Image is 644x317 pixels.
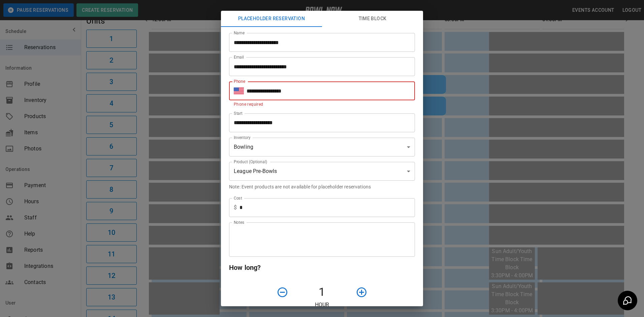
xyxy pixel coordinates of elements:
[291,285,353,299] h4: 1
[234,86,244,96] button: Select country
[234,110,243,116] label: Start
[229,113,410,132] input: Choose date, selected date is Oct 12, 2025
[221,11,322,27] button: Placeholder Reservation
[229,301,415,309] p: Hour
[229,138,415,156] div: Bowling
[229,162,415,181] div: League Pre-Bowls
[234,101,410,108] p: Phone required
[229,262,415,273] h6: How long?
[234,204,237,212] p: $
[322,11,423,27] button: Time Block
[234,78,245,84] label: Phone
[229,183,415,190] p: Note: Event products are not available for placeholder reservations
